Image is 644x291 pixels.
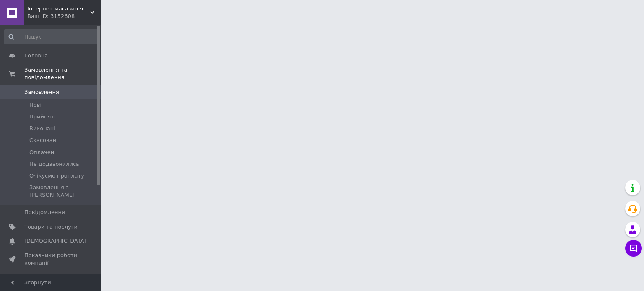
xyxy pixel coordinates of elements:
input: Пошук [4,29,99,44]
div: Ваш ID: 3152608 [27,13,101,20]
span: Повідомлення [24,209,65,216]
span: Замовлення з [PERSON_NAME] [29,184,98,199]
span: Прийняті [29,113,55,121]
span: Відгуки [24,273,46,281]
span: Показники роботи компанії [24,252,78,267]
span: Не додзвонились [29,160,79,168]
span: Головна [24,52,48,59]
span: Виконані [29,125,55,132]
span: Замовлення та повідомлення [24,66,101,81]
span: Очікуємо проплату [29,172,84,180]
span: Інтернет-магазин чохлів та аксесуарів для смартфонів El-gadget [27,5,90,13]
button: Чат з покупцем [625,240,642,257]
span: Замовлення [24,88,59,96]
span: Скасовані [29,136,58,144]
span: [DEMOGRAPHIC_DATA] [24,237,86,245]
span: Нові [29,101,42,109]
span: Оплачені [29,149,56,156]
span: Товари та послуги [24,223,78,231]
